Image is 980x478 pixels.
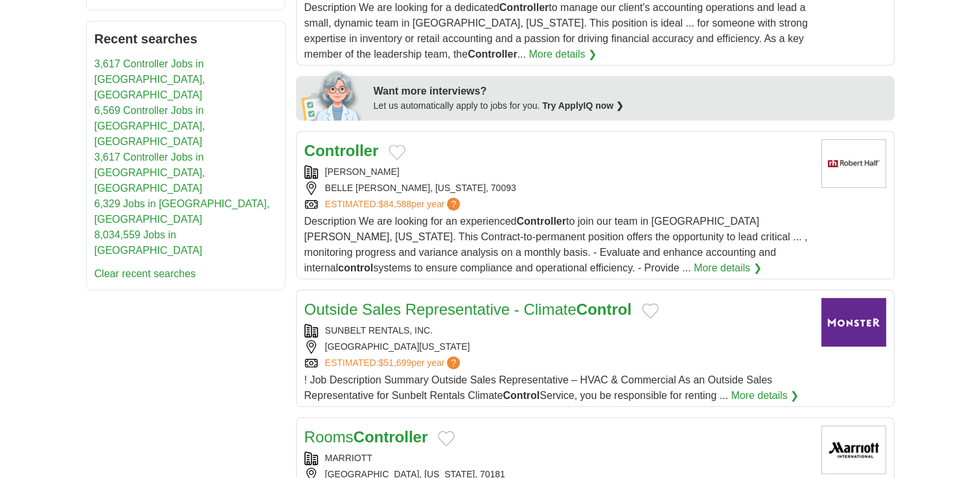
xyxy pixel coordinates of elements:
strong: Controller [354,428,428,446]
div: Let us automatically apply to jobs for you. [374,99,887,113]
div: [GEOGRAPHIC_DATA][US_STATE] [304,340,811,354]
div: Want more interviews? [374,84,887,99]
a: RoomsController [304,428,428,446]
a: ESTIMATED:$84,588per year? [325,198,463,211]
img: Company logo [821,298,886,347]
a: Clear recent searches [95,268,196,279]
strong: Control [503,390,540,401]
a: MARRIOTT [325,453,372,463]
span: Description We are looking for a dedicated to manage our client's accounting operations and lead ... [304,2,808,60]
a: [PERSON_NAME] [325,166,400,177]
strong: Controller [468,49,517,60]
strong: Controller [516,216,565,227]
a: 3,617 Controller Jobs in [GEOGRAPHIC_DATA], [GEOGRAPHIC_DATA] [95,58,205,100]
span: ? [447,356,460,369]
h2: Recent searches [95,29,277,49]
a: 3,617 Controller Jobs in [GEOGRAPHIC_DATA], [GEOGRAPHIC_DATA] [95,152,205,194]
a: More details ❯ [529,47,597,62]
a: Outside Sales Representative - ClimateControl [304,301,632,318]
span: ? [447,198,460,211]
button: Add to favorite jobs [389,144,405,160]
a: More details ❯ [731,388,799,404]
strong: Control [576,301,632,318]
strong: control [338,262,373,273]
span: ! Job Description Summary Outside Sales Representative – HVAC & Commercial As an Outside Sales Re... [304,374,773,401]
a: 6,329 Jobs in [GEOGRAPHIC_DATA], [GEOGRAPHIC_DATA] [95,198,270,225]
img: Robert Half logo [821,139,886,188]
div: BELLE [PERSON_NAME], [US_STATE], 70093 [304,181,811,195]
button: Add to favorite jobs [642,303,659,319]
a: Controller [304,142,379,159]
a: ESTIMATED:$51,699per year? [325,356,463,370]
button: Add to favorite jobs [438,431,455,446]
a: 6,569 Controller Jobs in [GEOGRAPHIC_DATA], [GEOGRAPHIC_DATA] [95,105,205,147]
div: SUNBELT RENTALS, INC. [304,324,811,337]
a: 8,034,559 Jobs in [GEOGRAPHIC_DATA] [95,229,203,256]
span: $51,699 [378,358,411,368]
span: Description We are looking for an experienced to join our team in [GEOGRAPHIC_DATA][PERSON_NAME],... [304,216,808,273]
strong: Controller [499,2,549,13]
img: apply-iq-scientist.png [301,69,364,120]
img: Marriott International logo [821,426,886,474]
a: More details ❯ [694,260,762,276]
a: Try ApplyIQ now ❯ [542,100,624,111]
span: $84,588 [378,199,411,209]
